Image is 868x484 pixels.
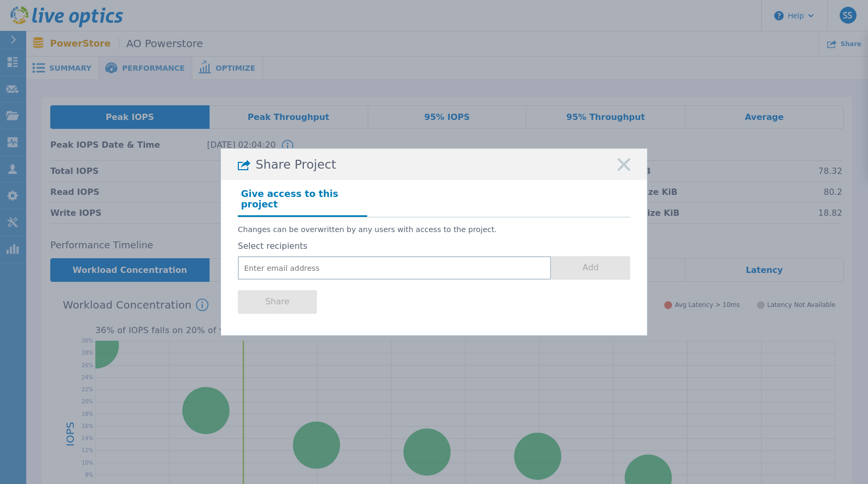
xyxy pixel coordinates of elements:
h4: Give access to this project [238,185,367,217]
input: Enter email address [238,256,551,280]
span: Share Project [256,158,336,172]
p: Changes can be overwritten by any users with access to the project. [238,225,630,234]
button: Share [238,290,317,314]
label: Select recipients [238,241,630,251]
button: Add [551,256,630,280]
